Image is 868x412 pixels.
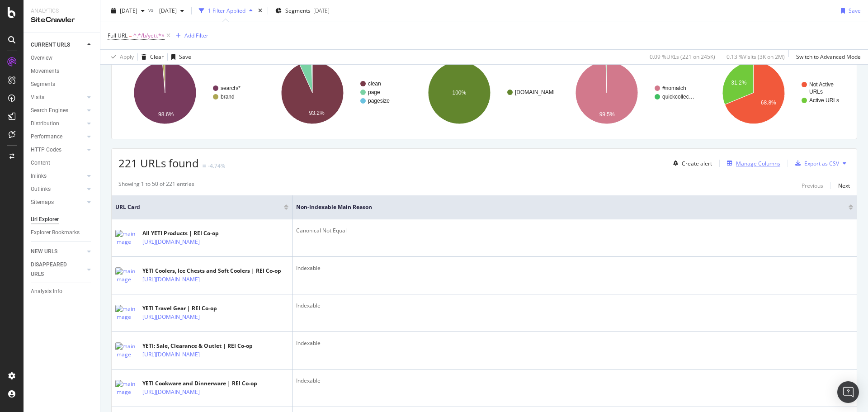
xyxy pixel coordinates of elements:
[31,15,93,25] div: SiteCrawler
[662,94,694,100] text: quickcollec…
[256,6,264,15] div: times
[31,7,93,15] div: Analytics
[809,97,839,104] text: Active URLs
[31,66,59,76] div: Movements
[118,180,194,191] div: Showing 1 to 50 of 221 entries
[31,158,94,168] a: Content
[838,182,850,189] div: Next
[650,53,715,61] div: 0.09 % URLs ( 221 on 245K )
[837,4,861,18] button: Save
[726,53,785,61] div: 0.13 % Visits ( 3K on 2M )
[118,156,199,170] span: 221 URLs found
[148,6,156,14] span: vs
[133,29,165,42] span: ^.*/b/yeti.*$
[31,287,94,296] a: Analysis Info
[31,185,51,194] div: Outlinks
[849,7,861,14] div: Save
[31,247,57,256] div: NEW URLS
[31,145,61,155] div: HTTP Codes
[142,313,200,322] a: [URL][DOMAIN_NAME]
[731,80,747,86] text: 31.2%
[31,93,85,102] a: Visits
[31,132,85,142] a: Performance
[179,53,191,61] div: Save
[221,85,241,91] text: search/*
[142,388,200,397] a: [URL][DOMAIN_NAME]
[142,267,281,275] div: YETI Coolers, Ice Chests and Soft Coolers | REI Co-op
[670,156,712,170] button: Create alert
[31,198,54,207] div: Sitemaps
[120,7,137,14] span: 2025 Oct. 13th
[118,53,260,132] svg: A chart.
[368,81,381,87] text: clean
[804,160,839,167] div: Export as CSV
[31,215,94,224] a: Url Explorer
[115,342,138,359] img: main image
[31,106,85,115] a: Search Engines
[115,203,282,211] span: URL Card
[115,267,138,284] img: main image
[31,171,85,181] a: Inlinks
[31,260,85,279] a: DISAPPEARED URLS
[515,89,572,95] text: [DOMAIN_NAME][URL]
[31,215,59,224] div: Url Explorer
[115,230,138,246] img: main image
[285,7,311,14] span: Segments
[296,302,853,310] div: Indexable
[168,50,191,64] button: Save
[31,93,44,102] div: Visits
[837,381,859,403] div: Open Intercom Messenger
[792,156,839,170] button: Export as CSV
[796,53,861,61] div: Switch to Advanced Mode
[142,379,257,388] div: YETI Cookware and Dinnerware | REI Co-op
[599,111,614,118] text: 99.5%
[723,158,780,169] button: Manage Columns
[809,89,823,95] text: URLs
[31,145,85,155] a: HTTP Codes
[761,99,776,106] text: 68.8%
[156,4,188,18] button: [DATE]
[838,180,850,191] button: Next
[158,111,174,118] text: 98.6%
[142,304,239,313] div: YETI Travel Gear | REI Co-op
[453,90,467,96] text: 100%
[31,132,62,142] div: Performance
[31,66,94,76] a: Movements
[413,53,554,132] svg: A chart.
[31,106,68,115] div: Search Engines
[142,237,200,246] a: [URL][DOMAIN_NAME]
[115,305,138,321] img: main image
[108,4,148,18] button: [DATE]
[309,110,324,116] text: 93.2%
[156,7,177,14] span: 2025 Oct. 11th
[31,228,80,237] div: Explorer Bookmarks
[195,4,256,18] button: 1 Filter Applied
[150,53,164,61] div: Clear
[31,158,50,168] div: Content
[108,32,127,39] span: Full URL
[120,53,134,61] div: Apply
[208,7,245,14] div: 1 Filter Applied
[115,380,138,396] img: main image
[208,162,225,170] div: -4.74%
[272,4,333,18] button: Segments[DATE]
[707,53,849,132] svg: A chart.
[31,119,85,128] a: Distribution
[31,287,62,296] div: Analysis Info
[682,160,712,167] div: Create alert
[313,7,330,14] div: [DATE]
[296,377,853,385] div: Indexable
[31,171,47,181] div: Inlinks
[560,53,702,132] svg: A chart.
[31,53,94,63] a: Overview
[203,165,206,167] img: Equal
[31,80,55,89] div: Segments
[793,50,861,64] button: Switch to Advanced Mode
[802,182,823,189] div: Previous
[142,275,200,284] a: [URL][DOMAIN_NAME]
[296,203,835,211] span: Non-Indexable Main Reason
